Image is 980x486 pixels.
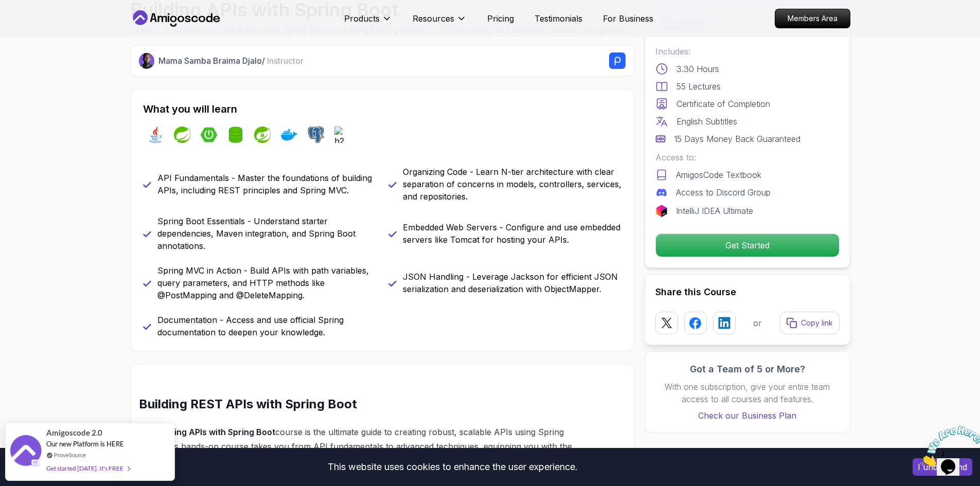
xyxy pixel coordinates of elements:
[157,314,376,338] p: Documentation - Access and use official Spring documentation to deepen your knowledge.
[775,9,850,28] a: Members Area
[154,427,275,437] strong: Building APIs with Spring Boot
[174,127,190,143] img: spring logo
[227,127,244,143] img: spring-data-jpa logo
[254,127,271,143] img: spring-security logo
[139,396,577,412] h2: Building REST APIs with Spring Boot
[139,53,155,69] img: Nelson Djalo
[344,12,380,25] p: Products
[676,115,737,128] p: English Subtitles
[753,317,762,329] p: or
[413,12,454,25] p: Resources
[147,127,164,143] img: java logo
[655,381,840,405] p: With one subscription, give your entire team access to all courses and features.
[655,233,840,257] button: Get Started
[308,127,324,143] img: postgres logo
[46,440,124,448] span: Our new Platform is HERE
[4,4,68,45] img: Chat attention grabber
[916,422,980,471] iframe: chat widget
[676,98,770,110] p: Certificate of Completion
[344,12,392,33] button: Products
[413,12,467,33] button: Resources
[801,318,833,328] p: Copy link
[139,425,577,468] p: The course is the ultimate guide to creating robust, scalable APIs using Spring Boot. This hands-...
[201,127,217,143] img: spring-boot logo
[676,205,753,217] p: IntelliJ IDEA Ultimate
[655,205,668,217] img: jetbrains logo
[8,456,897,478] div: This website uses cookies to enhance the user experience.
[780,312,840,334] button: Copy link
[676,80,721,93] p: 55 Lectures
[267,56,304,66] span: Instructor
[656,234,839,257] p: Get Started
[54,451,86,459] a: ProveSource
[158,55,304,67] p: Mama Samba Braima Djalo /
[655,409,840,422] a: Check our Business Plan
[674,133,800,145] p: 15 Days Money Back Guaranteed
[655,362,840,376] h3: Got a Team of 5 or More?
[143,102,621,116] h2: What you will learn
[403,166,621,203] p: Organizing Code - Learn N-tier architecture with clear separation of concerns in models, controll...
[46,462,130,474] div: Get started [DATE]. It's FREE
[913,458,972,476] button: Accept cookies
[676,186,771,199] p: Access to Discord Group
[534,12,582,25] a: Testimonials
[655,45,840,58] p: Includes:
[4,4,8,13] span: 1
[655,285,840,299] h2: Share this Course
[775,9,850,28] p: Members Area
[403,221,621,246] p: Embedded Web Servers - Configure and use embedded servers like Tomcat for hosting your APIs.
[281,127,297,143] img: docker logo
[403,271,621,295] p: JSON Handling - Leverage Jackson for efficient JSON serialization and deserialization with Object...
[157,264,376,301] p: Spring MVC in Action - Build APIs with path variables, query parameters, and HTTP methods like @P...
[334,127,351,143] img: h2 logo
[676,169,761,181] p: AmigosCode Textbook
[157,172,376,196] p: API Fundamentals - Master the foundations of building APIs, including REST principles and Spring ...
[10,435,41,469] img: provesource social proof notification image
[676,63,719,75] p: 3.30 Hours
[603,12,653,25] a: For Business
[487,12,514,25] a: Pricing
[655,151,840,164] p: Access to:
[46,427,102,439] span: Amigoscode 2.0
[157,215,376,252] p: Spring Boot Essentials - Understand starter dependencies, Maven integration, and Spring Boot anno...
